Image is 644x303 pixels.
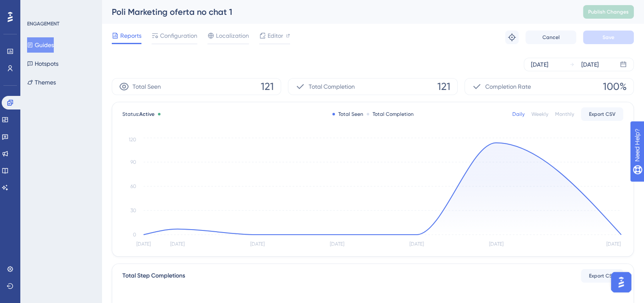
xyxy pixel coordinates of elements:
tspan: [DATE] [170,241,185,247]
tspan: 90 [130,159,136,165]
button: Publish Changes [583,5,634,19]
div: Daily [512,111,525,118]
span: Need Help? [20,2,53,12]
span: Save [603,34,614,41]
iframe: UserGuiding AI Assistant Launcher [608,269,634,295]
div: [DATE] [581,59,599,70]
tspan: [DATE] [409,241,423,247]
tspan: [DATE] [136,241,151,247]
tspan: [DATE] [329,241,344,247]
span: Total Completion [309,81,355,92]
tspan: [DATE] [250,241,264,247]
tspan: 120 [129,137,136,143]
tspan: 30 [130,208,136,213]
span: Active [139,111,155,117]
span: Cancel [542,34,560,41]
tspan: 60 [130,183,136,189]
span: Configuration [160,31,197,41]
div: Poli Marketing oferta no chat 1 [112,6,562,18]
div: [DATE] [531,59,548,70]
span: Export CSV [589,111,616,118]
div: Total Step Completions [122,271,185,281]
span: Status: [122,111,155,118]
span: Export CSV [589,272,616,279]
span: Publish Changes [588,8,629,15]
span: 121 [437,80,451,93]
button: Themes [27,75,56,90]
div: Total Completion [367,111,414,118]
span: Total Seen [133,81,161,92]
span: 100% [603,80,627,93]
button: Export CSV [581,107,623,121]
button: Guides [27,37,54,53]
button: Save [583,31,634,44]
tspan: [DATE] [489,241,503,247]
span: Localization [216,31,249,41]
span: Completion Rate [485,81,531,92]
button: Cancel [525,31,576,44]
div: Total Seen [332,111,363,118]
div: ENGAGEMENT [27,20,59,27]
span: Reports [120,31,141,41]
span: Editor [268,31,283,41]
span: 121 [261,80,274,93]
button: Hotspots [27,56,58,71]
div: Weekly [531,111,548,118]
tspan: 0 [133,232,136,238]
div: Monthly [555,111,574,118]
button: Export CSV [581,269,623,283]
tspan: [DATE] [606,241,621,247]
